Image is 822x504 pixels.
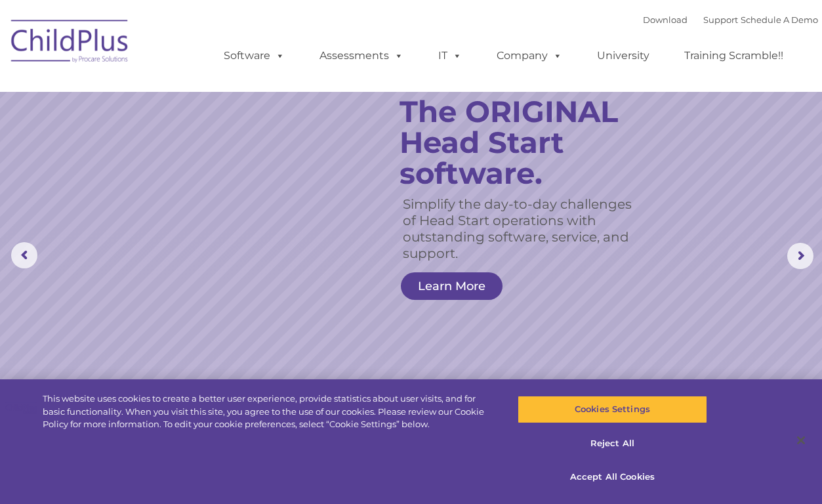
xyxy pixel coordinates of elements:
img: ChildPlus by Procare Solutions [5,10,136,76]
button: Accept All Cookies [518,463,707,491]
a: University [584,43,663,69]
a: Download [643,14,688,25]
a: Learn More [401,272,503,300]
font: | [643,14,818,25]
rs-layer: The ORIGINAL Head Start software. [400,96,656,188]
div: This website uses cookies to create a better user experience, provide statistics about user visit... [43,392,493,431]
a: Software [211,43,298,69]
button: Cookies Settings [518,396,707,423]
a: Support [703,14,738,25]
a: Company [483,43,575,69]
button: Reject All [518,430,707,457]
a: Schedule A Demo [741,14,818,25]
rs-layer: Simplify the day-to-day challenges of Head Start operations with outstanding software, service, a... [403,196,644,262]
a: IT [425,43,475,69]
a: Training Scramble!! [671,43,796,69]
button: Close [787,426,815,455]
a: Assessments [306,43,417,69]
